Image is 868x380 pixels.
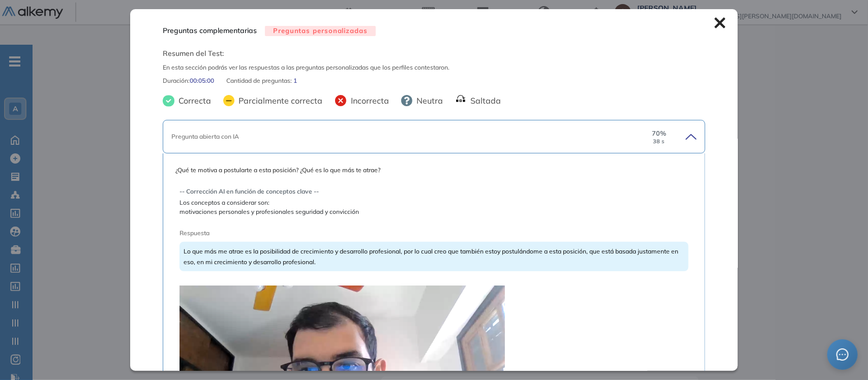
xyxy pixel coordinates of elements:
span: Cantidad de preguntas: [226,76,293,85]
span: ¿Qué te motiva a postularte a esta posición? ¿Qué es lo que más te atrae? [175,166,693,175]
span: Saltada [466,94,501,107]
span: Resumen del Test: [163,48,705,59]
span: Correcta [174,94,211,107]
span: 00:05:00 [190,76,214,85]
div: Pregunta abierta con IA [171,132,644,141]
small: 38 s [653,138,665,145]
span: motivaciones personales y profesionales seguridad y convicción [179,207,689,216]
span: Parcialmente correcta [234,94,322,107]
span: Neutra [412,94,443,107]
span: Preguntas complementarias [163,25,257,36]
span: Respuesta [179,229,638,238]
span: Preguntas personalizadas [265,26,376,37]
span: 70 % [652,129,666,138]
span: -- Corrección AI en función de conceptos clave -- [179,187,689,196]
span: Lo que más me atrae es la posibilidad de crecimiento y desarrollo profesional, por lo cual creo q... [184,247,678,266]
span: Incorrecta [347,94,389,107]
span: Los conceptos a considerar son: [179,198,689,207]
span: 1 [293,76,297,85]
span: En esta sección podrás ver las respuestas a las preguntas personalizadas que los perfiles contest... [163,63,705,72]
span: Duración : [163,76,190,85]
span: message [836,349,849,361]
